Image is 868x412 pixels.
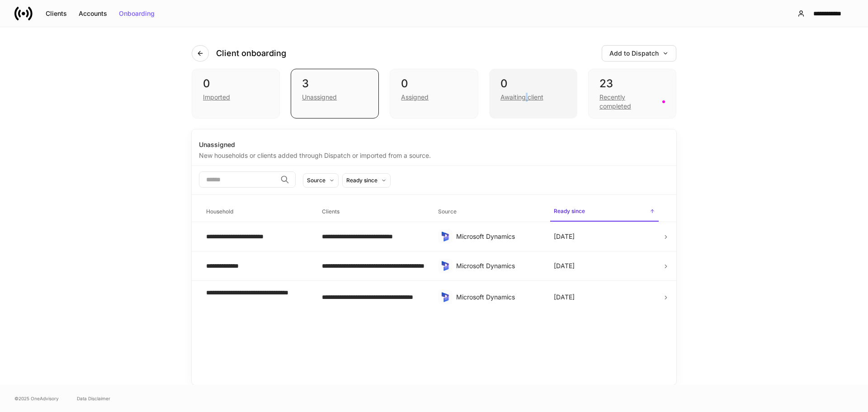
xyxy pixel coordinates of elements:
[434,203,543,221] span: Source
[440,231,451,242] img: sIOyOZvWb5kUEAwh5D03bPzsWHrUXBSdsWHDhg8Ma8+nBQBvlija69eFAv+snJUCyn8AqO+ElBnIpgMAAAAASUVORK5CYII=
[291,69,379,118] div: 3Unassigned
[438,207,457,216] h6: Source
[192,69,280,118] div: 0Imported
[216,48,286,59] h4: Client onboarding
[599,76,665,91] div: 23
[440,260,451,271] img: sIOyOZvWb5kUEAwh5D03bPzsWHrUXBSdsWHDhg8Ma8+nBQBvlija69eFAv+snJUCyn8AqO+ElBnIpgMAAAAASUVORK5CYII=
[79,10,107,17] div: Accounts
[203,76,269,91] div: 0
[303,173,339,188] button: Source
[302,76,368,91] div: 3
[14,395,59,402] span: © 2025 OneAdvisory
[199,140,669,149] div: Unassigned
[46,10,67,17] div: Clients
[401,93,429,102] div: Assigned
[550,202,659,222] span: Ready since
[342,173,391,188] button: Ready since
[456,293,539,302] div: Microsoft Dynamics
[302,93,337,102] div: Unassigned
[307,176,325,185] div: Source
[456,232,539,241] div: Microsoft Dynamics
[602,45,676,62] button: Add to Dispatch
[77,395,110,402] a: Data Disclaimer
[500,76,566,91] div: 0
[588,69,676,118] div: 23Recently completed
[554,232,575,241] p: [DATE]
[500,93,543,102] div: Awaiting client
[203,93,230,102] div: Imported
[390,69,478,118] div: 0Assigned
[199,149,669,160] div: New households or clients added through Dispatch or imported from a source.
[456,261,539,270] div: Microsoft Dynamics
[554,207,585,215] h6: Ready since
[554,261,575,270] p: [DATE]
[318,203,427,221] span: Clients
[346,176,377,185] div: Ready since
[73,6,113,21] button: Accounts
[40,6,73,21] button: Clients
[206,207,233,216] h6: Household
[401,76,467,91] div: 0
[599,93,657,111] div: Recently completed
[322,207,340,216] h6: Clients
[440,292,451,303] img: sIOyOZvWb5kUEAwh5D03bPzsWHrUXBSdsWHDhg8Ma8+nBQBvlija69eFAv+snJUCyn8AqO+ElBnIpgMAAAAASUVORK5CYII=
[119,10,155,17] div: Onboarding
[203,203,311,221] span: Household
[489,69,577,118] div: 0Awaiting client
[554,293,575,302] p: [DATE]
[113,6,160,21] button: Onboarding
[609,50,669,57] div: Add to Dispatch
